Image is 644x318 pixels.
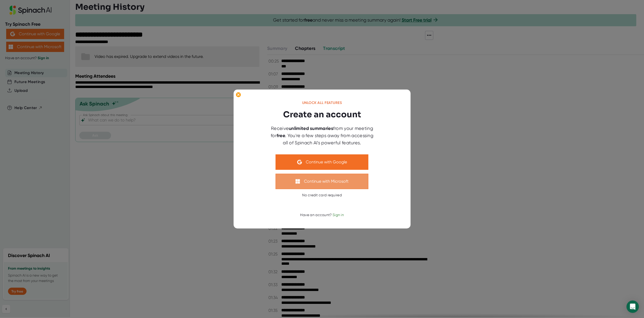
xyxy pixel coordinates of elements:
b: free [277,133,285,138]
div: Receive from your meeting for . You're a few steps away from accessing all of Spinach AI's powerf... [268,125,376,146]
div: Unlock all features [302,101,342,105]
span: Sign in [333,213,344,217]
div: No credit card required [302,193,342,198]
h3: Create an account [283,108,361,121]
button: Continue with Microsoft [276,174,368,189]
button: Continue with Google [276,154,368,170]
div: Open Intercom Messenger [626,301,639,313]
div: Have an account? [300,213,344,217]
b: unlimited summaries [289,126,333,131]
img: Aehbyd4JwY73AAAAAElFTkSuQmCC [297,160,302,164]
